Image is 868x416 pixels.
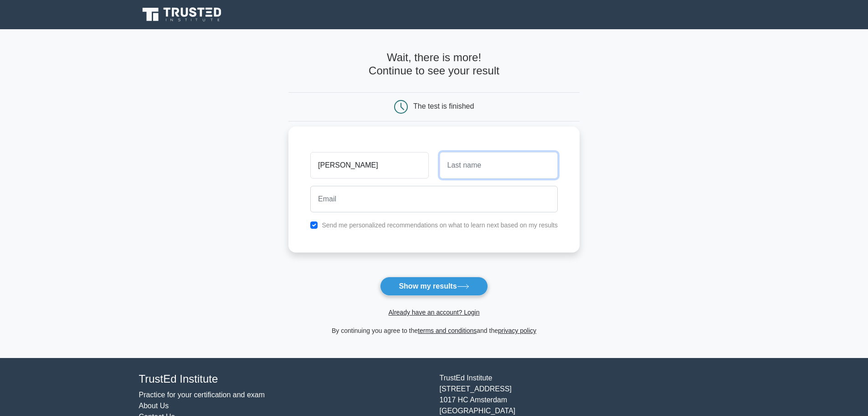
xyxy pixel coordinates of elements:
[380,277,488,296] button: Show my results
[498,327,536,334] a: privacy policy
[310,186,558,212] input: Email
[139,402,169,410] a: About Us
[139,373,429,386] h4: TrustEd Institute
[440,152,558,179] input: Last name
[139,391,265,399] a: Practice for your certification and exam
[418,327,477,334] a: terms and conditions
[283,325,585,336] div: By continuing you agree to the and the
[310,152,428,179] input: First name
[388,309,479,316] a: Already have an account? Login
[288,51,580,78] h4: Wait, there is more! Continue to see your result
[322,221,558,229] label: Send me personalized recommendations on what to learn next based on my results
[413,102,474,110] div: The test is finished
